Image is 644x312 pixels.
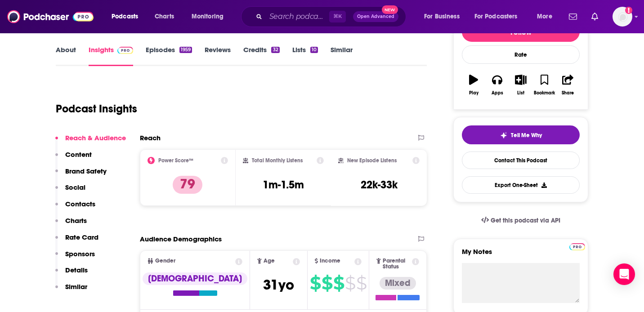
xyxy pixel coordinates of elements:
div: Mixed [380,277,416,290]
input: Search podcasts, credits, & more... [266,9,329,24]
button: Play [462,69,485,101]
span: $ [333,276,344,290]
svg: Add a profile image [625,7,632,14]
span: Gender [155,258,175,264]
span: Logged in as jciarczynski [613,7,632,27]
a: InsightsPodchaser Pro [89,45,133,66]
button: Charts [55,216,87,233]
a: Charts [149,9,179,24]
button: Reach & Audience [55,134,126,150]
div: 32 [271,47,279,53]
button: Contacts [55,200,95,216]
p: Rate Card [65,233,98,241]
p: Similar [65,282,87,291]
div: Rate [462,45,580,64]
a: Show notifications dropdown [565,9,581,24]
button: open menu [105,9,150,24]
span: Monitoring [192,10,224,23]
button: Show profile menu [613,7,632,27]
h3: 1m-1.5m [263,178,304,192]
button: Open AdvancedNew [353,11,398,22]
button: Similar [55,282,87,299]
div: List [517,90,524,96]
button: Bookmark [532,69,556,101]
div: 10 [310,47,318,53]
span: Get this podcast via API [491,217,560,224]
img: tell me why sparkle [500,132,507,139]
button: Brand Safety [55,167,107,183]
p: Reach & Audience [65,134,126,142]
div: Search podcasts, credits, & more... [250,6,415,27]
button: Export One-Sheet [462,176,580,194]
span: $ [356,276,367,290]
a: Get this podcast via API [474,209,568,232]
img: Podchaser - Follow, Share and Rate Podcasts [7,8,94,25]
h3: 22k-33k [361,178,398,192]
span: Age [264,258,275,264]
div: Share [562,90,574,96]
a: Pro website [569,242,585,250]
span: Open Advanced [357,14,394,19]
div: Apps [492,90,503,96]
span: ⌘ K [329,11,346,22]
label: My Notes [462,247,580,263]
button: open menu [185,9,235,24]
button: open menu [469,9,531,24]
span: Parental Status [383,258,411,270]
p: Charts [65,216,87,225]
span: 31 yo [263,276,294,294]
button: Share [556,69,580,101]
p: Details [65,266,88,274]
a: Episodes1959 [146,45,192,66]
a: Reviews [205,45,231,66]
div: Open Intercom Messenger [613,263,635,285]
span: Tell Me Why [511,132,542,139]
span: For Business [424,10,460,23]
h2: Total Monthly Listens [252,157,303,164]
img: User Profile [613,7,632,27]
p: Sponsors [65,250,95,258]
div: [DEMOGRAPHIC_DATA] [143,272,247,285]
p: Brand Safety [65,167,107,175]
div: Play [469,90,479,96]
a: Credits32 [243,45,279,66]
button: open menu [418,9,471,24]
p: Content [65,150,92,159]
a: Lists10 [292,45,318,66]
span: $ [310,276,321,290]
p: Social [65,183,85,192]
button: Social [55,183,85,200]
button: Rate Card [55,233,98,250]
button: List [509,69,532,101]
h2: New Episode Listens [347,157,397,164]
p: Contacts [65,200,95,208]
img: Podchaser Pro [569,243,585,250]
span: Charts [155,10,174,23]
button: tell me why sparkleTell Me Why [462,125,580,144]
a: About [56,45,76,66]
button: Details [55,266,88,282]
span: New [382,5,398,14]
button: Content [55,150,92,167]
div: 1959 [179,47,192,53]
a: Contact This Podcast [462,152,580,169]
button: Sponsors [55,250,95,266]
div: Bookmark [534,90,555,96]
span: More [537,10,552,23]
a: Similar [331,45,353,66]
p: 79 [173,176,202,194]
a: Show notifications dropdown [588,9,602,24]
button: open menu [531,9,563,24]
h2: Power Score™ [158,157,193,164]
button: Apps [485,69,509,101]
img: Podchaser Pro [117,47,133,54]
span: $ [345,276,355,290]
span: Income [320,258,340,264]
span: Podcasts [112,10,138,23]
h2: Audience Demographics [140,235,222,243]
h1: Podcast Insights [56,102,137,116]
h2: Reach [140,134,161,142]
span: $ [322,276,332,290]
span: For Podcasters [474,10,518,23]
